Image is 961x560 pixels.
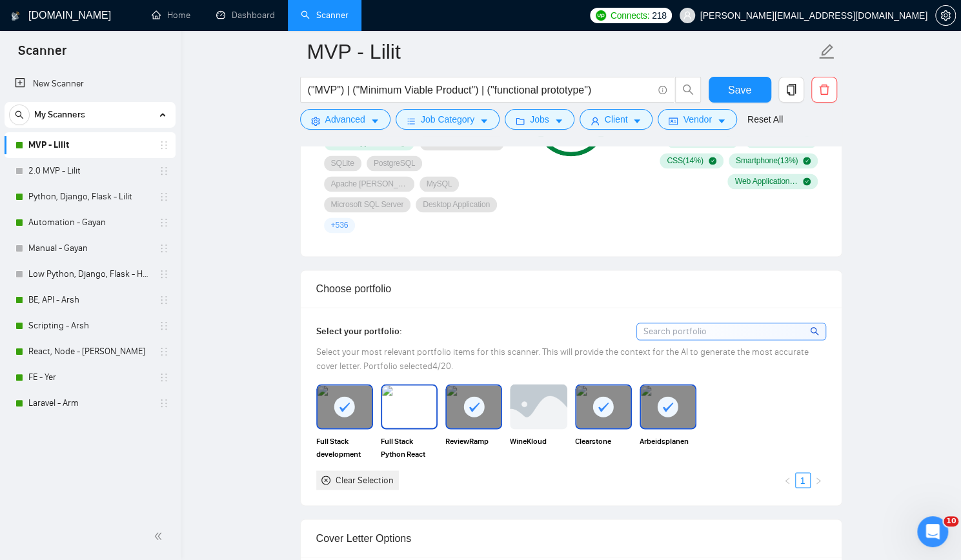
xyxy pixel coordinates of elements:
button: search [9,105,30,125]
span: Scanner [8,41,77,68]
button: copy [778,77,804,103]
li: Next Page [811,472,826,488]
span: holder [159,243,169,254]
a: BE, API - Arsh [28,287,151,313]
button: idcardVendorcaret-down [658,109,736,130]
a: Low Python, Django, Flask - Hayk [28,261,151,287]
span: Advanced [325,112,365,126]
span: double-left [154,530,167,543]
span: copy [779,84,804,95]
li: Previous Page [780,472,795,488]
span: edit [818,43,835,60]
a: setting [935,10,956,21]
span: caret-down [554,116,563,126]
input: Search portfolio [637,323,825,339]
span: Job Category [421,112,474,126]
span: check-circle [803,177,811,185]
li: My Scanners [5,102,176,416]
span: WineKloud [510,434,567,460]
img: upwork-logo.png [596,10,606,21]
a: MVP - Lilit [28,132,151,158]
span: holder [159,217,169,228]
img: portfolio thumbnail image [382,385,436,428]
span: user [683,11,692,20]
span: caret-down [717,116,726,126]
span: setting [936,10,955,21]
a: 2.0 MVP - Lilit [28,158,151,184]
span: Full Stack development using Python React for Compensation Tool SaaS [316,434,373,460]
span: Web Application ( 13 %) [734,176,798,186]
span: right [814,477,822,485]
span: holder [159,321,169,331]
a: FE - Yer [28,365,151,390]
span: search [10,110,29,119]
span: holder [159,269,169,279]
span: ReviewRamp [445,434,502,460]
button: right [811,472,826,488]
span: Smartphone ( 13 %) [736,155,798,166]
div: Choose portfolio [316,270,826,307]
span: delete [812,84,836,95]
span: Desktop Application [423,199,490,210]
span: Full Stack Python React development for Rivery - SaaS ELT platform [381,434,438,460]
span: Clearstone [575,434,632,460]
span: info-circle [658,86,667,94]
a: Scripting - Arsh [28,313,151,339]
a: Automation - Gayan [28,210,151,235]
span: close-circle [321,475,330,485]
span: folder [516,116,525,126]
span: search [810,324,821,338]
a: Reset All [747,112,783,126]
a: React, Node - [PERSON_NAME] [28,339,151,365]
span: Save [728,82,751,98]
button: setting [935,5,956,26]
span: Select your portfolio: [316,326,402,337]
span: My Scanners [34,102,85,128]
li: New Scanner [5,71,176,97]
span: MySQL [427,179,452,189]
span: holder [159,295,169,305]
span: holder [159,192,169,202]
span: 10 [944,516,958,526]
a: homeHome [152,10,190,21]
a: searchScanner [301,10,349,21]
span: Jobs [530,112,549,126]
span: Client [605,112,628,126]
button: settingAdvancedcaret-down [300,109,390,130]
a: 1 [796,473,810,487]
span: caret-down [480,116,489,126]
span: Select your most relevant portfolio items for this scanner. This will provide the context for the... [316,346,809,372]
div: Cover Letter Options [316,519,826,556]
input: Search Freelance Jobs... [308,82,652,98]
span: holder [159,166,169,176]
a: dashboardDashboard [216,10,275,21]
span: bars [407,116,416,126]
span: left [784,477,791,485]
button: barsJob Categorycaret-down [396,109,500,130]
span: holder [159,372,169,383]
span: check-circle [709,157,716,165]
span: PostgreSQL [374,158,416,168]
a: Manual - Gayan [28,235,151,261]
span: idcard [669,116,678,126]
span: caret-down [632,116,642,126]
button: folderJobscaret-down [505,109,574,130]
input: Scanner name... [307,35,816,68]
span: check-circle [803,157,811,165]
button: userClientcaret-down [580,109,653,130]
span: 218 [652,8,666,23]
span: caret-down [370,116,379,126]
span: + 536 [331,220,349,230]
a: Python, Django, Flask - Lilit [28,184,151,210]
button: left [780,472,795,488]
span: SQLite [331,158,354,168]
span: user [591,116,600,126]
span: holder [159,140,169,150]
div: Clear Selection [336,473,394,487]
iframe: Intercom live chat [917,516,948,547]
a: Laravel - Arm [28,390,151,416]
button: search [675,77,701,103]
span: Vendor [683,112,711,126]
img: portfolio thumbnail image [510,384,567,429]
span: holder [159,346,169,357]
